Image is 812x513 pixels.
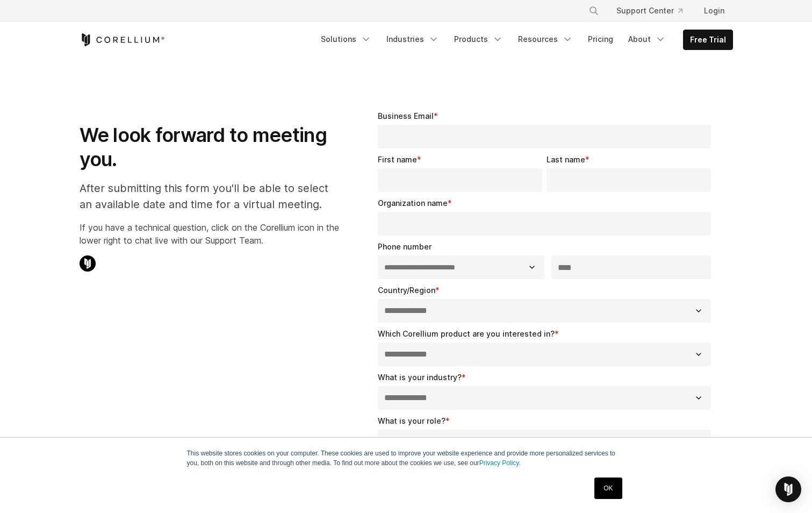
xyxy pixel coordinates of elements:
[448,30,509,49] a: Products
[547,155,585,164] span: Last name
[378,242,432,251] span: Phone number
[594,478,622,499] a: OK
[576,1,733,20] div: Navigation Menu
[378,373,462,382] span: What is your industry?
[479,459,521,467] a: Privacy Policy.
[80,221,339,247] p: If you have a technical question, click on the Corellium icon in the lower right to chat live wit...
[80,180,339,212] p: After submitting this form you'll be able to select an available date and time for a virtual meet...
[80,123,339,172] h1: We look forward to meeting you.
[378,416,445,425] span: What is your role?
[581,30,620,49] a: Pricing
[378,111,434,120] span: Business Email
[378,155,417,164] span: First name
[314,30,378,49] a: Solutions
[695,1,733,20] a: Login
[512,30,579,49] a: Resources
[608,1,691,20] a: Support Center
[80,255,96,272] img: Corellium Chat Icon
[80,33,165,46] a: Corellium Home
[380,30,445,49] a: Industries
[622,30,672,49] a: About
[378,286,435,295] span: Country/Region
[187,448,626,468] p: This website stores cookies on your computer. These cookies are used to improve your website expe...
[378,329,555,338] span: Which Corellium product are you interested in?
[775,476,801,502] div: Open Intercom Messenger
[314,30,733,50] div: Navigation Menu
[684,30,732,49] a: Free Trial
[584,1,603,20] button: Search
[378,198,448,208] span: Organization name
